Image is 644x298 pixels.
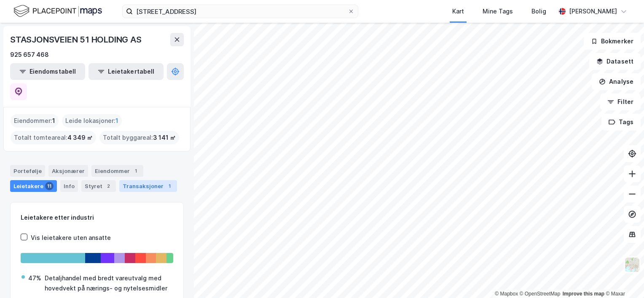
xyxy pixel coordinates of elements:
div: STASJONSVEIEN 51 HOLDING AS [10,33,143,46]
span: 3 141 ㎡ [153,133,176,143]
button: Analyse [592,73,641,90]
div: Leide lokasjoner : [62,114,122,128]
span: 1 [115,116,118,126]
div: 2 [104,182,113,190]
input: Søk på adresse, matrikkel, gårdeiere, leietakere eller personer [133,5,348,18]
a: OpenStreetMap [520,291,561,297]
div: Detaljhandel med bredt vareutvalg med hovedvekt på nærings- og nytelsesmidler [45,273,172,293]
a: Mapbox [495,291,518,297]
div: 1 [165,182,174,190]
span: 4 349 ㎡ [67,133,93,143]
button: Filter [600,93,641,110]
button: Eiendomstabell [10,63,85,80]
div: Bolig [531,6,546,16]
span: 1 [52,116,55,126]
button: Bokmerker [584,33,641,50]
div: Kart [452,6,464,16]
iframe: Chat Widget [602,258,644,298]
div: 11 [45,182,54,190]
button: Tags [601,114,641,130]
a: Improve this map [563,291,604,297]
div: Styret [81,180,116,192]
div: [PERSON_NAME] [569,6,617,16]
div: Mine Tags [483,6,513,16]
div: Totalt tomteareal : [11,131,96,144]
div: Leietakere etter industri [21,213,173,223]
div: 925 657 468 [10,50,49,60]
div: Aksjonærer [48,165,88,177]
div: Eiendommer [91,165,143,177]
img: logo.f888ab2527a4732fd821a326f86c7f29.svg [13,4,102,19]
div: Info [60,180,78,192]
div: 1 [131,167,140,175]
div: Kontrollprogram for chat [602,258,644,298]
button: Datasett [589,53,641,70]
img: Z [624,257,640,273]
button: Leietakertabell [89,63,164,80]
div: Portefølje [10,165,45,177]
div: Transaksjoner [119,180,177,192]
div: 47% [28,273,41,283]
div: Totalt byggareal : [99,131,179,144]
div: Leietakere [10,180,57,192]
div: Vis leietakere uten ansatte [31,233,111,243]
div: Eiendommer : [11,114,59,128]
